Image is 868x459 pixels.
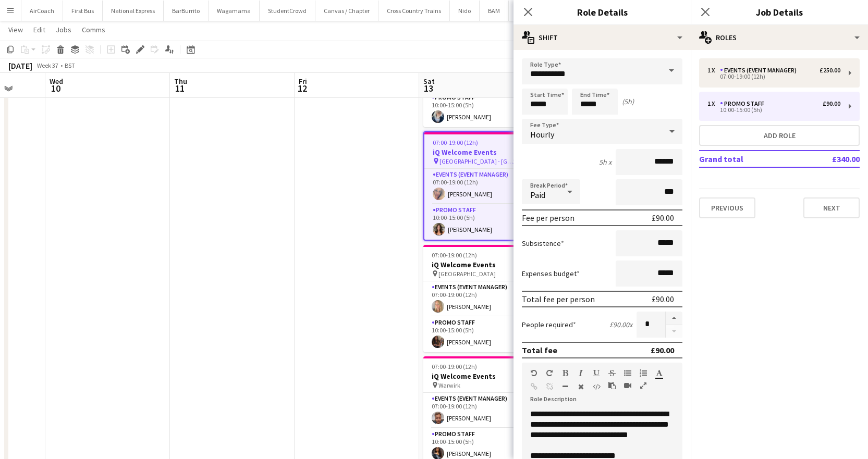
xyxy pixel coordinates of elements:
[297,82,307,94] span: 12
[103,1,164,21] button: National Express
[820,67,840,74] div: £250.00
[530,190,545,200] span: Paid
[422,82,435,94] span: 13
[423,131,540,241] app-job-card: 07:00-19:00 (12h)2/2iQ Welcome Events [GEOGRAPHIC_DATA] - [GEOGRAPHIC_DATA]2 RolesEvents (Event M...
[720,67,801,74] div: Events (Event Manager)
[514,25,691,50] div: Shift
[691,5,868,19] h3: Job Details
[522,345,557,355] div: Total fee
[561,369,569,377] button: Bold
[8,25,23,34] span: View
[522,213,574,223] div: Fee per person
[699,151,798,167] td: Grand total
[530,369,537,377] button: Undo
[509,1,583,21] button: [GEOGRAPHIC_DATA]
[624,381,631,390] button: Insert video
[82,25,105,34] span: Comms
[522,320,576,329] label: People required
[423,317,540,352] app-card-role: Promo Staff1/110:00-15:00 (5h)[PERSON_NAME]
[577,369,584,377] button: Italic
[691,25,868,50] div: Roles
[8,60,32,71] div: [DATE]
[561,382,569,391] button: Horizontal Line
[522,239,564,248] label: Subsistence
[33,25,45,34] span: Edit
[514,5,691,19] h3: Role Details
[522,294,595,304] div: Total fee per person
[209,1,260,21] button: Wagamama
[432,363,477,370] span: 07:00-19:00 (12h)
[50,77,63,86] span: Wed
[652,213,674,223] div: £90.00
[599,157,612,167] div: 5h x
[65,61,75,69] div: BST
[699,125,860,146] button: Add role
[609,320,632,329] div: £90.00 x
[593,369,600,377] button: Underline
[640,369,647,377] button: Ordered List
[423,371,540,381] h3: iQ Welcome Events
[56,25,71,34] span: Jobs
[823,100,840,107] div: £90.00
[423,92,540,127] app-card-role: Promo Staff1/110:00-15:00 (5h)[PERSON_NAME]
[174,77,187,86] span: Thu
[546,369,553,377] button: Redo
[513,157,531,165] span: 2 Roles
[315,1,378,21] button: Canvas / Chapter
[299,77,307,86] span: Fri
[624,369,631,377] button: Unordered List
[423,260,540,269] h3: iQ Welcome Events
[29,23,50,36] a: Edit
[424,169,539,204] app-card-role: Events (Event Manager)1/107:00-19:00 (12h)[PERSON_NAME]
[423,77,435,86] span: Sat
[707,100,720,107] div: 1 x
[707,74,840,79] div: 07:00-19:00 (12h)
[622,97,634,106] div: (5h)
[480,1,509,21] button: BAM
[424,204,539,240] app-card-role: Promo Staff1/110:00-15:00 (5h)[PERSON_NAME]
[48,82,63,94] span: 10
[78,23,109,36] a: Comms
[4,23,27,36] a: View
[438,270,496,278] span: [GEOGRAPHIC_DATA]
[173,82,187,94] span: 11
[699,197,755,218] button: Previous
[707,67,720,74] div: 1 x
[432,251,477,259] span: 07:00-19:00 (12h)
[21,1,63,21] button: AirCoach
[423,245,540,352] app-job-card: 07:00-19:00 (12h)2/2iQ Welcome Events [GEOGRAPHIC_DATA]2 RolesEvents (Event Manager)1/107:00-19:0...
[798,151,860,167] td: £340.00
[608,369,616,377] button: Strikethrough
[433,139,478,146] span: 07:00-19:00 (12h)
[655,369,663,377] button: Text Color
[438,381,460,389] span: Warwirk
[450,1,480,21] button: Nido
[803,197,860,218] button: Next
[423,393,540,428] app-card-role: Events (Event Manager)1/107:00-19:00 (12h)[PERSON_NAME]
[593,382,600,391] button: HTML Code
[666,312,682,325] button: Increase
[378,1,450,21] button: Cross Country Trains
[530,129,554,140] span: Hourly
[34,61,60,69] span: Week 37
[63,1,103,21] button: First Bus
[577,382,584,391] button: Clear Formatting
[608,381,616,390] button: Paste as plain text
[720,100,768,107] div: Promo Staff
[164,1,209,21] button: BarBurrito
[439,157,513,165] span: [GEOGRAPHIC_DATA] - [GEOGRAPHIC_DATA]
[424,147,539,157] h3: iQ Welcome Events
[52,23,76,36] a: Jobs
[652,294,674,304] div: £90.00
[522,269,580,278] label: Expenses budget
[651,345,674,355] div: £90.00
[640,381,647,390] button: Fullscreen
[707,107,840,113] div: 10:00-15:00 (5h)
[260,1,315,21] button: StudentCrowd
[423,281,540,317] app-card-role: Events (Event Manager)1/107:00-19:00 (12h)[PERSON_NAME]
